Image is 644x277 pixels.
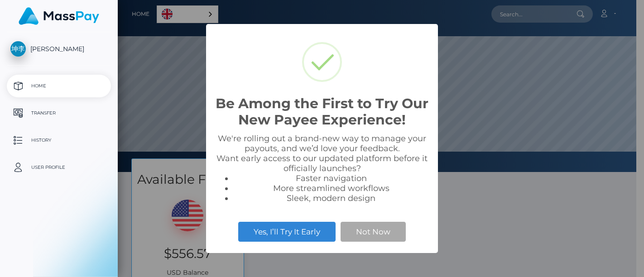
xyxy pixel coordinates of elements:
[19,7,99,25] img: MassPay
[341,222,406,242] button: Not Now
[233,173,429,183] li: Faster navigation
[238,222,336,242] button: Yes, I’ll Try It Early
[7,45,111,53] span: [PERSON_NAME]
[215,96,429,128] h2: Be Among the First to Try Our New Payee Experience!
[10,161,107,174] p: User Profile
[233,183,429,193] li: More streamlined workflows
[233,193,429,203] li: Sleek, modern design
[10,134,107,147] p: History
[215,134,429,203] div: We're rolling out a brand-new way to manage your payouts, and we’d love your feedback. Want early...
[10,106,107,120] p: Transfer
[10,79,107,93] p: Home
